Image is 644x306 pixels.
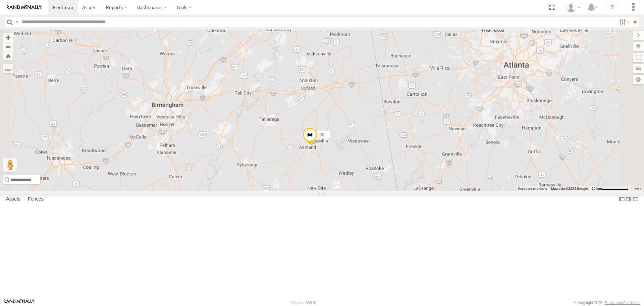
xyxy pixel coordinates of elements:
[574,301,640,305] div: © Copyright 2025 -
[605,301,640,305] a: Terms and Conditions
[592,187,601,190] span: 20 km
[14,17,19,27] label: Search Query
[3,195,24,204] label: Assets
[4,299,35,306] a: Visit our Website
[634,187,641,190] a: Terms (opens in new tab)
[24,195,47,204] label: Fences
[3,42,13,51] button: Zoom out
[633,75,644,84] label: Map Settings
[3,158,17,172] button: Drag Pegman onto the map to open Street View
[3,33,13,42] button: Zoom in
[632,194,639,204] label: Hide Summary Table
[7,5,42,10] img: rand-logo.svg
[291,301,317,305] div: Version: 308.01
[319,132,325,137] span: 231
[563,2,583,12] div: EDWARD EDMONDSON
[590,186,631,191] button: Map Scale: 20 km per 78 pixels
[607,2,618,13] i: ?
[3,51,13,60] button: Zoom Home
[3,64,13,73] label: Measure
[551,187,588,190] span: Map data ©2025 Google
[518,186,547,191] button: Keyboard shortcuts
[616,17,631,27] label: Search Filter Options
[625,194,632,204] label: Dock Summary Table to the Right
[619,194,625,204] label: Dock Summary Table to the Left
